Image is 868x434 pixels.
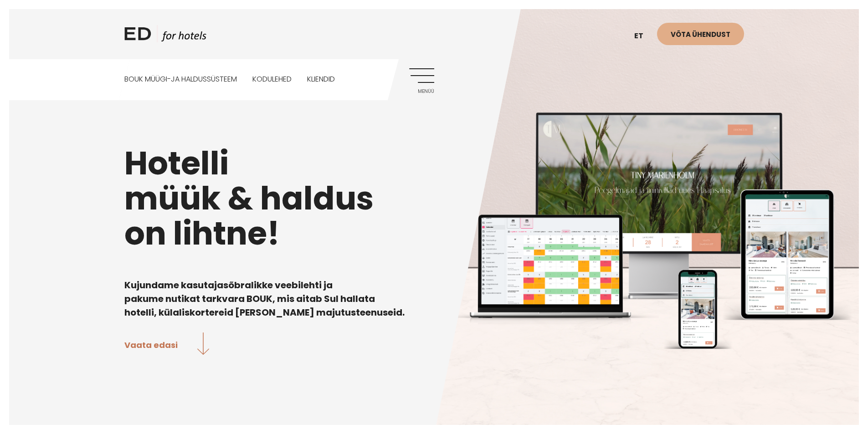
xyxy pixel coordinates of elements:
[409,68,434,93] a: Menüü
[657,23,744,45] a: Võta ühendust
[307,59,335,100] a: Kliendid
[124,59,237,100] a: BOUK MÜÜGI-JA HALDUSSÜSTEEM
[124,25,206,48] a: ED HOTELS
[252,59,292,100] a: Kodulehed
[409,89,434,94] span: Menüü
[124,332,210,357] a: Vaata edasi
[630,25,657,47] a: et
[124,279,405,319] b: Kujundame kasutajasõbralikke veebilehti ja pakume nutikat tarkvara BOUK, mis aitab Sul hallata ho...
[124,146,744,251] h1: Hotelli müük & haldus on lihtne!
